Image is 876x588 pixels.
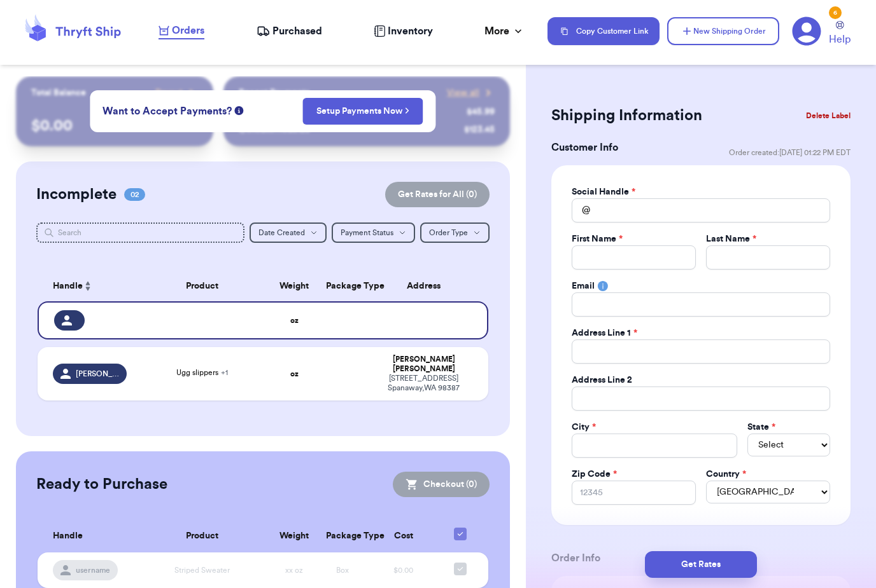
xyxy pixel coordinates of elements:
label: Social Handle [572,186,635,198]
th: Product [134,271,270,301]
span: Want to Accept Payments? [102,104,232,119]
input: 12345 [572,481,696,505]
h3: Customer Info [551,140,618,155]
th: Package Type [318,520,367,552]
p: Recent Payments [239,86,309,99]
div: @ [572,198,590,222]
span: + 1 [221,369,228,376]
span: $0.00 [393,566,413,574]
span: Purchased [272,24,322,39]
h2: Shipping Information [551,106,702,126]
span: Help [829,32,851,47]
label: City [572,421,596,434]
p: Total Balance [31,86,86,99]
a: Setup Payments Now [316,105,410,118]
span: Date Created [258,229,305,236]
th: Product [134,520,270,552]
span: Payout [155,86,183,99]
span: xx oz [285,566,303,574]
span: username [76,565,110,575]
label: Address Line 1 [572,327,637,339]
button: Setup Payments Now [303,98,423,125]
span: Handle [53,280,83,293]
button: Date Created [250,222,327,243]
span: Inventory [388,24,433,39]
div: 6 [829,6,842,19]
span: Handle [53,530,83,543]
a: Purchased [257,24,322,39]
div: [PERSON_NAME] [PERSON_NAME] [374,355,472,374]
div: $ 123.45 [464,123,495,136]
label: State [747,421,775,434]
span: Orders [172,23,204,38]
div: [STREET_ADDRESS] Spanaway , WA 98387 [374,374,472,393]
th: Cost [367,520,439,552]
span: Ugg slippers [176,369,228,376]
span: Payment Status [341,229,393,236]
span: [PERSON_NAME] [76,369,119,379]
th: Weight [270,520,318,552]
strong: oz [290,317,299,324]
a: Orders [159,23,204,39]
a: View all [447,86,495,99]
button: Payment Status [332,222,415,243]
th: Package Type [318,271,367,301]
label: Email [572,280,595,292]
span: Order Type [429,229,468,236]
a: Help [829,21,851,47]
button: New Shipping Order [667,17,779,45]
a: Payout [155,86,198,99]
span: 02 [124,188,145,201]
span: Striped Sweater [174,566,230,574]
span: Order created: [DATE] 01:22 PM EDT [729,147,851,158]
a: 6 [792,17,821,46]
label: Zip Code [572,468,617,481]
button: Delete Label [801,102,856,130]
span: Box [336,566,349,574]
button: Checkout (0) [393,472,490,497]
h2: Incomplete [36,184,117,205]
div: $ 45.99 [467,106,495,118]
label: Last Name [706,233,756,245]
div: More [484,24,525,39]
label: Address Line 2 [572,374,632,386]
button: Order Type [420,222,490,243]
button: Copy Customer Link [547,17,660,45]
strong: oz [290,370,299,378]
label: First Name [572,233,623,245]
a: Inventory [374,24,433,39]
th: Address [367,271,488,301]
button: Get Rates for All (0) [385,182,490,207]
button: Sort ascending [83,278,93,294]
th: Weight [270,271,318,301]
input: Search [36,222,244,243]
p: $ 0.00 [31,116,198,136]
h2: Ready to Purchase [36,474,167,495]
span: View all [447,86,479,99]
button: Get Rates [645,551,757,578]
label: Country [706,468,746,481]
